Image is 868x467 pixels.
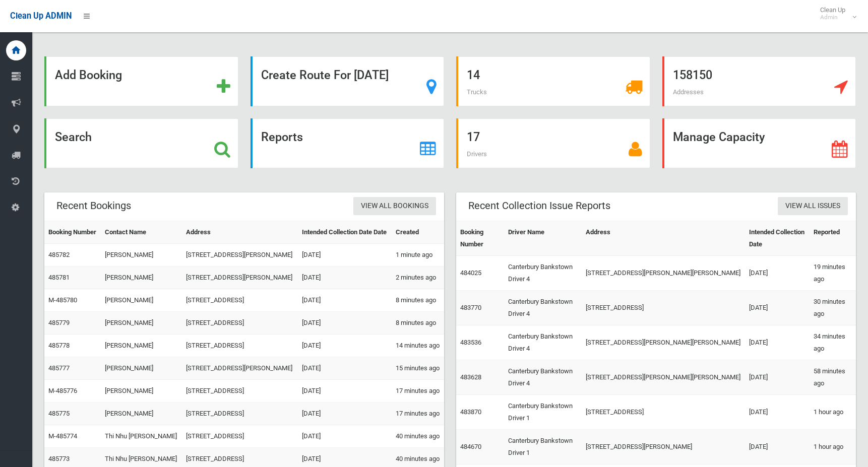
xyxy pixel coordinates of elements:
[810,221,856,256] th: Reported
[467,68,480,82] strong: 14
[467,130,480,144] strong: 17
[392,244,444,266] td: 1 minute ago
[44,196,143,216] header: Recent Bookings
[460,339,481,346] a: 483536
[810,325,856,360] td: 34 minutes ago
[504,325,582,360] td: Canterbury Bankstown Driver 4
[182,221,298,244] th: Address
[48,410,70,417] a: 485775
[810,256,856,291] td: 19 minutes ago
[298,425,392,448] td: [DATE]
[662,56,856,106] a: 158150 Addresses
[815,6,855,21] span: Clean Up
[582,430,746,464] td: [STREET_ADDRESS][PERSON_NAME]
[392,357,444,380] td: 15 minutes ago
[673,68,712,82] strong: 158150
[182,266,298,289] td: [STREET_ADDRESS][PERSON_NAME]
[101,221,182,244] th: Contact Name
[48,296,77,304] a: M-485780
[504,395,582,430] td: Canterbury Bankstown Driver 1
[298,221,392,244] th: Intended Collection Date Date
[673,88,704,96] span: Addresses
[504,221,582,256] th: Driver Name
[582,221,746,256] th: Address
[298,244,392,266] td: [DATE]
[298,357,392,380] td: [DATE]
[582,325,746,360] td: [STREET_ADDRESS][PERSON_NAME][PERSON_NAME]
[101,244,182,266] td: [PERSON_NAME]
[182,357,298,380] td: [STREET_ADDRESS][PERSON_NAME]
[392,221,444,244] th: Created
[261,130,303,144] strong: Reports
[745,256,810,291] td: [DATE]
[456,196,623,216] header: Recent Collection Issue Reports
[251,118,445,168] a: Reports
[460,304,481,311] a: 483770
[504,291,582,325] td: Canterbury Bankstown Driver 4
[460,269,481,277] a: 484025
[251,56,445,106] a: Create Route For [DATE]
[10,11,72,21] span: Clean Up ADMIN
[504,360,582,395] td: Canterbury Bankstown Driver 4
[48,342,70,349] a: 485778
[55,68,122,82] strong: Add Booking
[810,395,856,430] td: 1 hour ago
[582,291,746,325] td: [STREET_ADDRESS]
[182,289,298,312] td: [STREET_ADDRESS]
[101,312,182,335] td: [PERSON_NAME]
[582,360,746,395] td: [STREET_ADDRESS][PERSON_NAME][PERSON_NAME]
[460,443,481,450] a: 484670
[298,289,392,312] td: [DATE]
[101,266,182,289] td: [PERSON_NAME]
[745,325,810,360] td: [DATE]
[745,291,810,325] td: [DATE]
[101,380,182,403] td: [PERSON_NAME]
[392,403,444,425] td: 17 minutes ago
[101,425,182,448] td: Thi Nhu [PERSON_NAME]
[48,319,70,326] a: 485779
[456,56,650,106] a: 14 Trucks
[101,289,182,312] td: [PERSON_NAME]
[662,118,856,168] a: Manage Capacity
[298,335,392,357] td: [DATE]
[392,380,444,403] td: 17 minutes ago
[48,274,70,281] a: 485781
[504,430,582,464] td: Canterbury Bankstown Driver 1
[820,14,845,21] small: Admin
[182,425,298,448] td: [STREET_ADDRESS]
[48,364,70,372] a: 485777
[460,408,481,416] a: 483870
[467,88,487,96] span: Trucks
[182,403,298,425] td: [STREET_ADDRESS]
[460,373,481,381] a: 483628
[810,360,856,395] td: 58 minutes ago
[298,380,392,403] td: [DATE]
[810,291,856,325] td: 30 minutes ago
[48,251,70,258] a: 485782
[182,380,298,403] td: [STREET_ADDRESS]
[745,395,810,430] td: [DATE]
[353,197,436,216] a: View All Bookings
[182,335,298,357] td: [STREET_ADDRESS]
[392,312,444,335] td: 8 minutes ago
[392,266,444,289] td: 2 minutes ago
[298,266,392,289] td: [DATE]
[778,197,848,216] a: View All Issues
[582,395,746,430] td: [STREET_ADDRESS]
[48,455,70,462] a: 485773
[44,56,238,106] a: Add Booking
[44,221,101,244] th: Booking Number
[392,335,444,357] td: 14 minutes ago
[298,403,392,425] td: [DATE]
[101,403,182,425] td: [PERSON_NAME]
[456,118,650,168] a: 17 Drivers
[456,221,504,256] th: Booking Number
[261,68,389,82] strong: Create Route For [DATE]
[392,289,444,312] td: 8 minutes ago
[101,335,182,357] td: [PERSON_NAME]
[745,430,810,464] td: [DATE]
[44,118,238,168] a: Search
[504,256,582,291] td: Canterbury Bankstown Driver 4
[101,357,182,380] td: [PERSON_NAME]
[392,425,444,448] td: 40 minutes ago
